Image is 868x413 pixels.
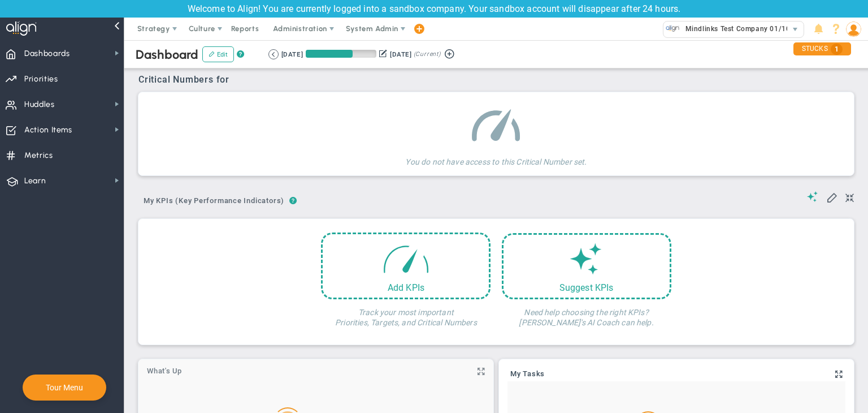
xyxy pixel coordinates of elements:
li: Help & Frequently Asked Questions (FAQ) [827,18,845,40]
h4: Track your most important Priorities, Targets, and Critical Numbers [321,299,491,328]
a: My Tasks [510,370,545,379]
h4: Need help choosing the right KPIs? [PERSON_NAME]'s AI Coach can help. [502,299,671,328]
li: Announcements [810,18,827,40]
div: Suggest KPIs [504,282,670,293]
span: Edit My KPIs [826,191,837,203]
div: Period Progress: 66% Day 60 of 90 with 30 remaining. [306,50,376,58]
span: Reports [225,18,265,40]
span: 1 [831,44,843,55]
span: (Current) [414,49,441,59]
button: Go to previous period [268,49,279,59]
span: Action Items [24,118,72,142]
h4: You do not have access to this Critical Number set. [405,149,587,167]
span: Critical Numbers for [138,74,232,85]
span: Learn [24,169,46,193]
span: Mindlinks Test Company 01/10 (Sandbox) [680,21,827,36]
span: select [787,21,804,37]
span: Dashboards [24,42,70,66]
img: 33646.Company.photo [666,21,680,36]
span: System Admin [346,24,398,33]
div: STUCKS [793,42,851,55]
img: 64089.Person.photo [846,21,861,37]
div: [DATE] [390,49,411,59]
div: Add KPIs [323,282,489,293]
button: Edit [202,46,234,62]
span: My KPIs (Key Performance Indicators) [138,192,289,210]
span: Suggestions (AI Feature) [807,191,818,202]
span: My Tasks [510,370,545,378]
span: Metrics [24,144,53,167]
button: Tour Menu [42,382,86,393]
span: Administration [273,24,327,33]
span: Priorities [24,67,58,91]
div: [DATE] [281,49,303,59]
span: Dashboard [136,47,198,62]
button: My KPIs (Key Performance Indicators) [138,192,289,212]
span: Huddles [24,93,55,117]
span: Culture [189,24,215,33]
span: Strategy [137,24,170,33]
